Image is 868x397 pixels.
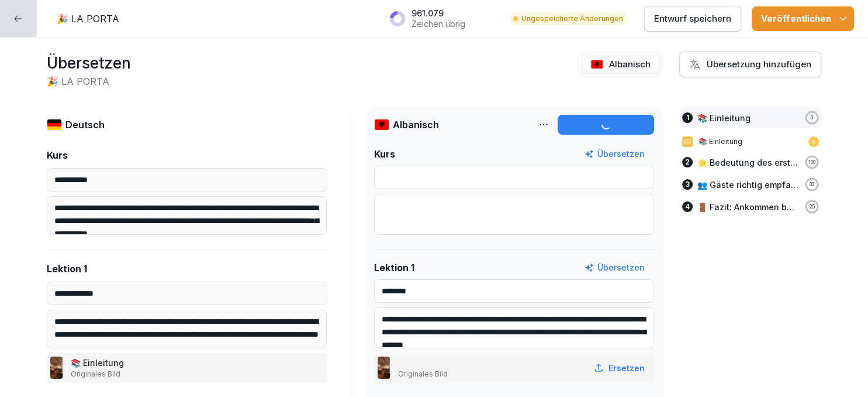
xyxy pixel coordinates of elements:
p: 961.079 [411,8,465,19]
h1: Übersetzen [47,52,131,74]
p: 🚪 Fazit: Ankommen beginnt an der Tür [697,201,799,213]
div: 4 [682,201,693,212]
button: Übersetzen [585,261,645,274]
p: 📚 Einleitung [698,136,803,147]
p: Lektion 1 [47,262,87,276]
div: 2 [682,157,693,167]
p: Zeichen übrig [411,19,465,29]
button: Übersetzung hinzufügen [679,52,821,77]
p: Entwurf speichern [654,12,731,25]
p: Albanisch [393,118,439,132]
p: 33 [810,181,814,188]
button: Übersetzen [585,148,645,160]
p: 📚 Einleitung [697,112,751,124]
img: al.svg [374,119,389,131]
p: 100 [808,159,815,166]
p: 25 [810,203,815,210]
button: 961.079Zeichen übrig [383,4,499,33]
p: Albanisch [609,58,651,71]
p: Kurs [374,147,395,161]
p: Lektion 1 [374,261,414,275]
p: Originales Bild [71,369,126,379]
button: Veröffentlichen [752,6,854,31]
p: Ungespeicherte Änderungen [521,13,623,24]
img: cs4bgp629sf5hqlo78q2b7fk.png [50,357,63,379]
p: 🌟 Bedeutung des ersten Eindrucks [697,156,799,169]
p: 0 [811,114,813,121]
p: Originales Bild [398,369,448,379]
div: 3 [682,179,693,190]
div: Übersetzung hinzufügen [689,58,811,71]
p: Ersetzen [608,362,645,374]
img: de.svg [47,119,62,131]
p: 🎉 LA PORTA [57,12,119,26]
div: Veröffentlichen [761,12,845,25]
img: cs4bgp629sf5hqlo78q2b7fk.png [378,357,390,379]
button: Entwurf speichern [644,6,741,32]
p: 📚 Einleitung [71,357,126,369]
div: 1 [682,112,693,123]
p: Kurs [47,148,68,162]
h2: 🎉 LA PORTA [47,74,131,88]
img: al.svg [590,60,603,69]
p: 👥 Gäste richtig empfangen und platzieren [697,179,799,191]
p: Deutsch [65,118,105,132]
